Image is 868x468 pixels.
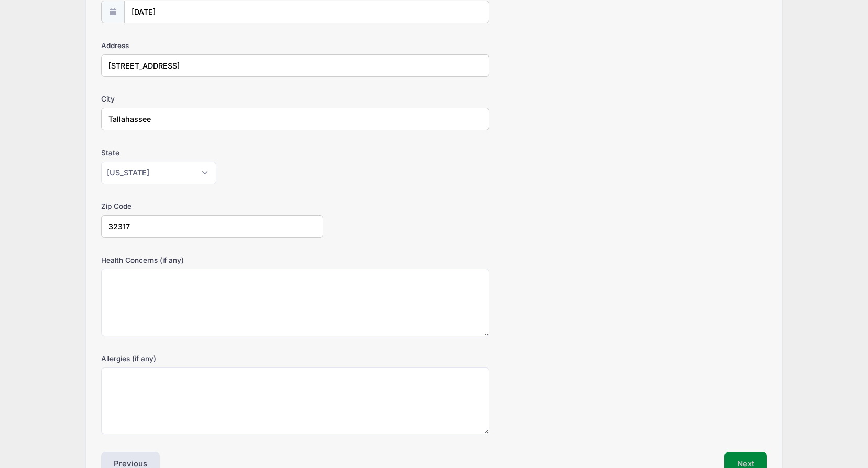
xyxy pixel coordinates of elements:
label: Zip Code [101,201,323,211]
input: mm/dd/yyyy [124,1,490,23]
label: City [101,94,323,104]
input: xxxxx [101,215,323,238]
label: State [101,148,323,158]
label: Health Concerns (if any) [101,255,323,265]
label: Allergies (if any) [101,353,323,364]
label: Address [101,40,323,51]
